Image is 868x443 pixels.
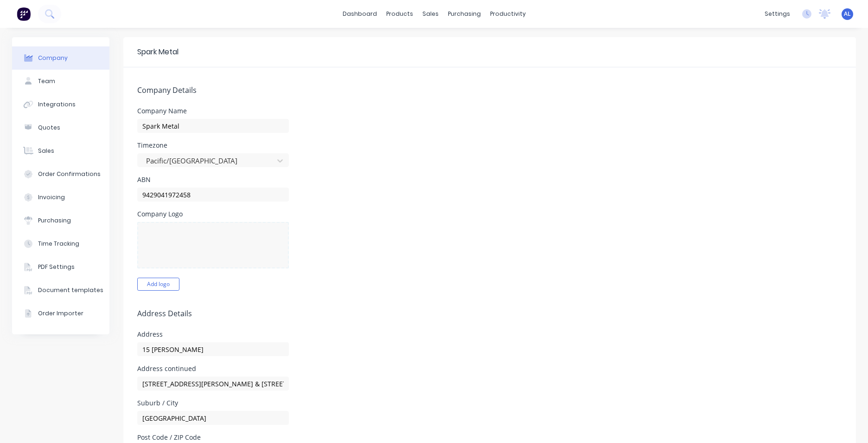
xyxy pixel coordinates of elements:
[137,176,289,183] div: ABN
[12,302,109,325] button: Order Importer
[485,7,530,21] div: productivity
[12,116,109,139] button: Quotes
[137,86,842,95] h5: Company Details
[12,139,109,163] button: Sales
[38,147,54,155] div: Sales
[38,286,103,294] div: Document templates
[12,46,109,70] button: Company
[844,10,851,18] span: AL
[12,232,109,255] button: Time Tracking
[38,77,55,85] div: Team
[137,46,179,58] div: Spark Metal
[137,211,289,217] div: Company Logo
[137,309,842,318] h5: Address Details
[137,331,289,338] div: Address
[760,7,795,21] div: settings
[12,279,109,302] button: Document templates
[137,434,289,441] div: Post Code / ZIP Code
[137,400,289,406] div: Suburb / City
[12,163,109,186] button: Order Confirmations
[12,186,109,209] button: Invoicing
[38,54,68,62] div: Company
[12,93,109,116] button: Integrations
[12,209,109,232] button: Purchasing
[38,100,76,109] div: Integrations
[17,7,31,21] img: Factory
[382,7,418,21] div: products
[338,7,382,21] a: dashboard
[38,240,79,248] div: Time Tracking
[38,170,101,178] div: Order Confirmations
[418,7,443,21] div: sales
[38,193,65,202] div: Invoicing
[12,255,109,279] button: PDF Settings
[38,124,60,132] div: Quotes
[137,278,179,291] button: Add logo
[12,70,109,93] button: Team
[137,108,289,114] div: Company Name
[38,309,83,318] div: Order Importer
[443,7,485,21] div: purchasing
[137,365,289,372] div: Address continued
[38,263,75,271] div: PDF Settings
[38,216,71,225] div: Purchasing
[137,142,289,149] div: Timezone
